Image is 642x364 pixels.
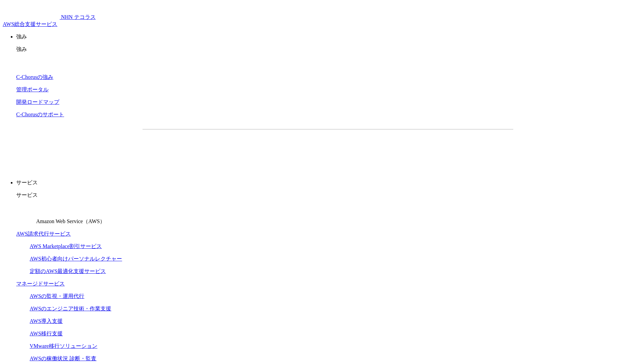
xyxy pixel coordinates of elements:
[216,140,325,157] a: 資料を請求する
[331,140,440,157] a: まずは相談する
[16,99,59,105] a: 開発ロードマップ
[30,318,63,324] a: AWS導入支援
[16,179,639,186] p: サービス
[30,343,97,349] a: VMware移行ソリューション
[16,192,639,199] p: サービス
[16,281,65,286] a: マネージドサービス
[36,218,105,224] span: Amazon Web Service（AWS）
[30,331,63,336] a: AWS移行支援
[16,33,639,40] p: 強み
[3,3,60,19] img: AWS総合支援サービス C-Chorus
[30,306,111,311] a: AWSのエンジニア技術・作業支援
[16,46,639,53] p: 強み
[16,112,64,117] a: C-Chorusのサポート
[16,87,49,92] a: 管理ポータル
[30,243,102,249] a: AWS Marketplace割引サービス
[30,256,122,262] a: AWS初心者向けパーソナルレクチャー
[30,268,106,274] a: 定額のAWS最適化支援サービス
[3,14,96,27] a: AWS総合支援サービス C-Chorus NHN テコラスAWS総合支援サービス
[30,356,96,361] a: AWSの稼働状況 診断・監査
[30,293,84,299] a: AWSの監視・運用代行
[16,74,53,80] a: C-Chorusの強み
[16,231,71,237] a: AWS請求代行サービス
[16,204,35,223] img: Amazon Web Service（AWS）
